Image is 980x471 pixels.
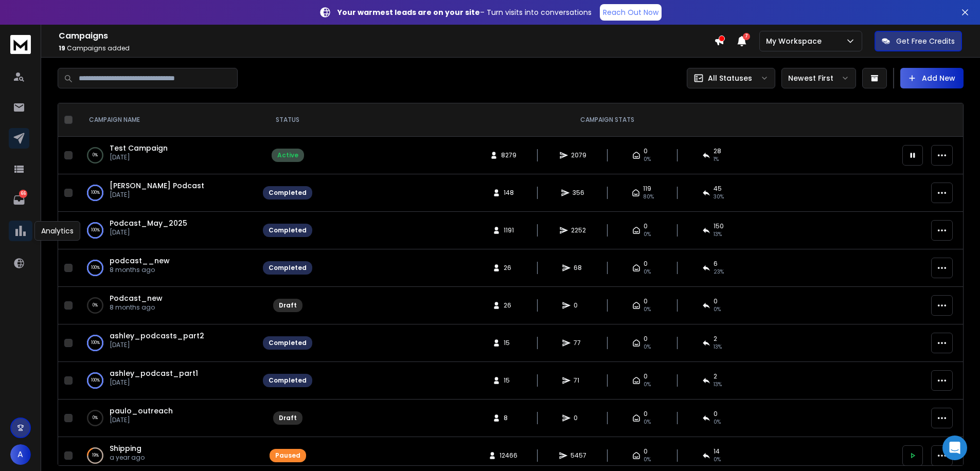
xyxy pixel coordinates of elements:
[110,191,204,199] p: [DATE]
[714,410,718,418] span: 0
[574,339,584,347] span: 77
[942,436,967,460] div: Open Intercom Messenger
[714,147,721,155] span: 28
[110,416,173,424] p: [DATE]
[77,324,257,362] td: 100%ashley_podcasts_part2[DATE]
[571,451,586,460] span: 5457
[110,368,198,378] span: ashley_podcast_part1
[110,406,173,416] a: paulo_outreach
[644,381,651,389] span: 0%
[91,225,100,235] p: 100 %
[77,137,257,174] td: 0%Test Campaign[DATE]
[77,174,257,212] td: 100%[PERSON_NAME] Podcast[DATE]
[644,410,648,418] span: 0
[714,268,724,276] span: 23 %
[110,256,170,266] a: podcast__new
[714,155,719,164] span: 1 %
[279,414,297,422] div: Draft
[714,418,721,426] span: 0%
[337,7,480,17] strong: Your warmest leads are on your site
[337,7,592,17] p: – Turn visits into conversations
[110,218,187,228] a: Podcast_May_2025
[714,193,724,201] span: 30 %
[77,103,257,137] th: CAMPAIGN NAME
[571,151,586,159] span: 2079
[279,301,297,310] div: Draft
[644,155,651,164] span: 0%
[714,185,722,193] span: 45
[77,287,257,324] td: 0%Podcast_new8 months ago
[896,36,955,46] p: Get Free Credits
[504,339,514,347] span: 15
[19,190,27,198] p: 66
[714,381,722,389] span: 13 %
[574,264,584,272] span: 68
[34,221,80,241] div: Analytics
[644,418,651,426] span: 0%
[77,212,257,249] td: 100%Podcast_May_2025[DATE]
[269,226,307,234] div: Completed
[275,451,300,460] div: Paused
[10,444,31,465] button: A
[110,378,198,387] p: [DATE]
[504,414,514,422] span: 8
[644,343,651,351] span: 0%
[571,226,586,234] span: 2252
[269,339,307,347] div: Completed
[643,193,654,201] span: 80 %
[110,341,204,349] p: [DATE]
[714,305,721,314] span: 0%
[644,222,648,230] span: 0
[500,451,518,460] span: 12466
[708,73,752,83] p: All Statuses
[714,372,717,381] span: 2
[714,260,718,268] span: 6
[714,297,718,305] span: 0
[644,260,648,268] span: 0
[9,190,29,210] a: 66
[714,343,722,351] span: 13 %
[77,249,257,287] td: 100%podcast__new8 months ago
[110,303,163,312] p: 8 months ago
[110,143,168,153] span: Test Campaign
[573,189,584,197] span: 356
[644,456,651,464] span: 0%
[77,362,257,400] td: 100%ashley_podcast_part1[DATE]
[77,400,257,437] td: 0%paulo_outreach[DATE]
[644,305,651,314] span: 0%
[91,263,100,273] p: 100 %
[743,33,750,40] span: 7
[574,414,584,422] span: 0
[714,456,721,464] span: 0 %
[875,31,962,51] button: Get Free Credits
[10,35,31,54] img: logo
[504,376,514,385] span: 15
[110,443,141,454] span: Shipping
[257,103,318,137] th: STATUS
[714,222,724,230] span: 150
[110,266,170,274] p: 8 months ago
[59,44,65,52] span: 19
[110,331,204,341] a: ashley_podcasts_part2
[110,293,163,303] a: Podcast_new
[574,301,584,310] span: 0
[318,103,896,137] th: CAMPAIGN STATS
[110,180,204,191] a: [PERSON_NAME] Podcast
[504,189,514,197] span: 148
[714,447,720,456] span: 14
[501,151,516,159] span: 8279
[603,7,658,17] p: Reach Out Now
[110,153,168,161] p: [DATE]
[644,268,651,276] span: 0%
[644,297,648,305] span: 0
[93,413,98,423] p: 0 %
[504,264,514,272] span: 26
[900,68,964,88] button: Add New
[269,264,307,272] div: Completed
[504,301,514,310] span: 26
